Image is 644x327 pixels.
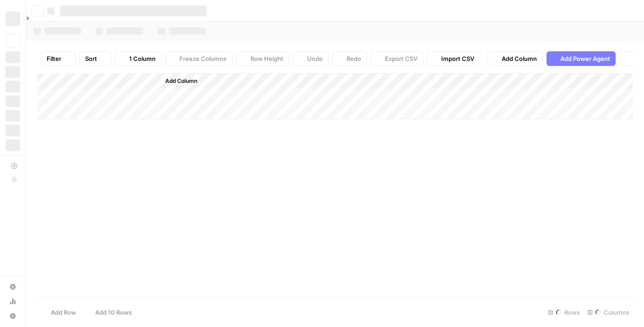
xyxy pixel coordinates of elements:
div: Columns [584,305,633,320]
button: Add Row [37,305,81,320]
span: Add 10 Rows [95,308,132,317]
span: Import CSV [441,54,474,63]
span: 1 Column [129,54,156,63]
button: 1 Column [115,51,162,66]
span: Filter [47,54,61,63]
button: Row Height [236,51,289,66]
button: Redo [332,51,367,66]
button: Sort [79,51,111,66]
button: Add 10 Rows [81,305,137,320]
button: Undo [293,51,329,66]
span: Add Column [165,77,197,85]
span: Add Column [502,54,537,63]
span: Add Row [51,308,76,317]
a: Settings [5,279,20,294]
button: Add Column [153,75,201,87]
span: Undo [307,54,323,63]
button: Export CSV [371,51,423,66]
a: Usage [5,294,20,309]
button: Add Power Agent [547,51,616,66]
button: Add Column [487,51,543,66]
span: Add Power Agent [560,54,610,63]
div: Rows [544,305,584,320]
span: Sort [85,54,97,63]
span: Export CSV [385,54,417,63]
button: Freeze Columns [165,51,233,66]
button: Help + Support [5,309,20,323]
span: Redo [346,54,361,63]
button: Import CSV [427,51,480,66]
button: Filter [41,51,76,66]
span: Row Height [250,54,283,63]
span: Freeze Columns [179,54,227,63]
